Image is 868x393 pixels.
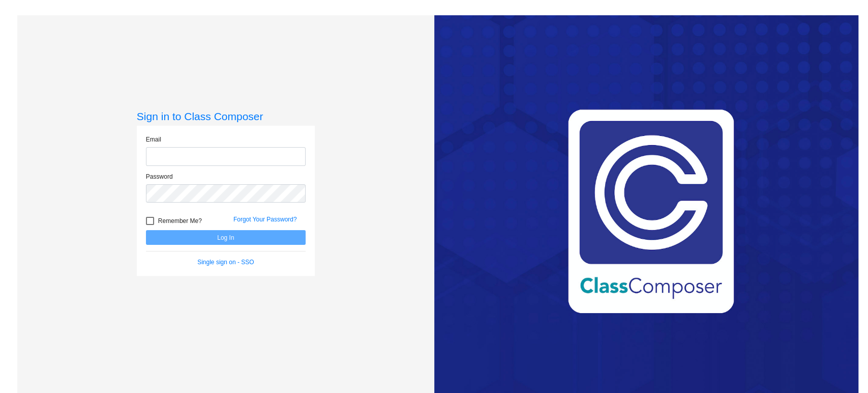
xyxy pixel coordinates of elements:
label: Password [146,172,173,181]
a: Forgot Your Password? [233,216,297,223]
button: Log In [146,230,306,245]
h3: Sign in to Class Composer [137,110,315,123]
a: Single sign on - SSO [197,259,254,266]
label: Email [146,135,161,144]
span: Remember Me? [158,215,202,227]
